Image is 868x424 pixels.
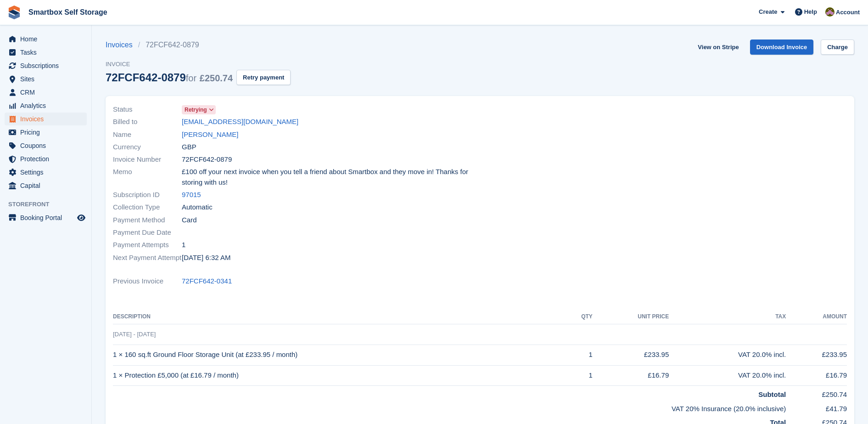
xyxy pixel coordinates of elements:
span: 1 [182,240,185,250]
span: Home [20,33,75,45]
span: GBP [182,142,196,153]
a: menu [5,211,87,224]
a: [EMAIL_ADDRESS][DOMAIN_NAME] [182,117,298,127]
span: Settings [20,166,75,179]
span: Payment Due Date [113,227,182,238]
span: Previous Invoice [113,276,182,287]
a: Smartbox Self Storage [25,5,111,20]
img: Kayleigh Devlin [825,7,834,17]
span: CRM [20,86,75,99]
span: Invoices [20,113,75,125]
span: Subscription ID [113,190,182,200]
span: Protection [20,153,75,165]
span: Create [759,7,777,17]
a: View on Stripe [694,40,742,55]
span: Card [182,215,197,226]
span: £250.74 [200,73,233,83]
nav: breadcrumbs [106,40,291,51]
td: £41.79 [786,400,847,414]
span: Booking Portal [20,211,75,224]
a: Preview store [76,212,87,223]
span: Retrying [185,106,207,114]
span: [DATE] - [DATE] [113,331,156,338]
td: £16.79 [593,365,669,386]
td: £250.74 [786,386,847,400]
a: menu [5,139,87,152]
button: Retry payment [236,70,291,85]
img: stora-icon-8386f47178a22dfd0bd8f6a31ec36ba5ce8667c1dd55bd0f319d3a0aa187defe.svg [7,6,21,19]
span: Coupons [20,139,75,152]
strong: Subtotal [758,390,786,398]
td: 1 [565,345,592,365]
div: VAT 20.0% incl. [669,370,786,381]
a: menu [5,113,87,125]
div: VAT 20.0% incl. [669,350,786,360]
span: Storefront [8,200,91,209]
td: 1 × Protection £5,000 (at £16.79 / month) [113,365,565,386]
span: for [186,73,196,83]
span: Help [804,7,817,17]
span: Status [113,104,182,115]
a: 72FCF642-0341 [182,276,232,287]
td: VAT 20% Insurance (20.0% inclusive) [113,400,786,414]
span: 72FCF642-0879 [182,154,232,165]
a: menu [5,179,87,192]
a: menu [5,59,87,72]
div: 72FCF642-0879 [106,71,233,84]
time: 2025-09-23 05:32:11 UTC [182,253,230,263]
span: Currency [113,142,182,153]
td: £233.95 [786,345,847,365]
span: Name [113,130,182,140]
span: Tasks [20,46,75,59]
a: menu [5,166,87,179]
a: menu [5,153,87,165]
span: Payment Method [113,215,182,226]
td: 1 [565,365,592,386]
a: menu [5,33,87,45]
a: menu [5,46,87,59]
span: Subscriptions [20,59,75,72]
th: Description [113,310,565,324]
span: Next Payment Attempt [113,253,182,263]
td: £16.79 [786,365,847,386]
span: Capital [20,179,75,192]
span: Automatic [182,202,213,213]
span: Invoice [106,60,291,69]
span: Billed to [113,117,182,127]
a: menu [5,99,87,112]
th: Amount [786,310,847,324]
span: Collection Type [113,202,182,213]
span: £100 off your next invoice when you tell a friend about Smartbox and they move in! Thanks for sto... [182,167,475,187]
a: Charge [821,40,854,55]
a: Invoices [106,40,138,51]
td: 1 × 160 sq.ft Ground Floor Storage Unit (at £233.95 / month) [113,345,565,365]
span: Invoice Number [113,154,182,165]
a: 97015 [182,190,201,200]
a: menu [5,73,87,85]
a: Retrying [182,104,216,115]
td: £233.95 [593,345,669,365]
span: Sites [20,73,75,85]
a: Download Invoice [750,40,814,55]
th: Tax [669,310,786,324]
th: QTY [565,310,592,324]
a: menu [5,86,87,99]
span: Pricing [20,126,75,139]
a: menu [5,126,87,139]
th: Unit Price [593,310,669,324]
span: Account [836,8,860,17]
span: Analytics [20,99,75,112]
span: Memo [113,167,182,187]
a: [PERSON_NAME] [182,130,238,140]
span: Payment Attempts [113,240,182,250]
